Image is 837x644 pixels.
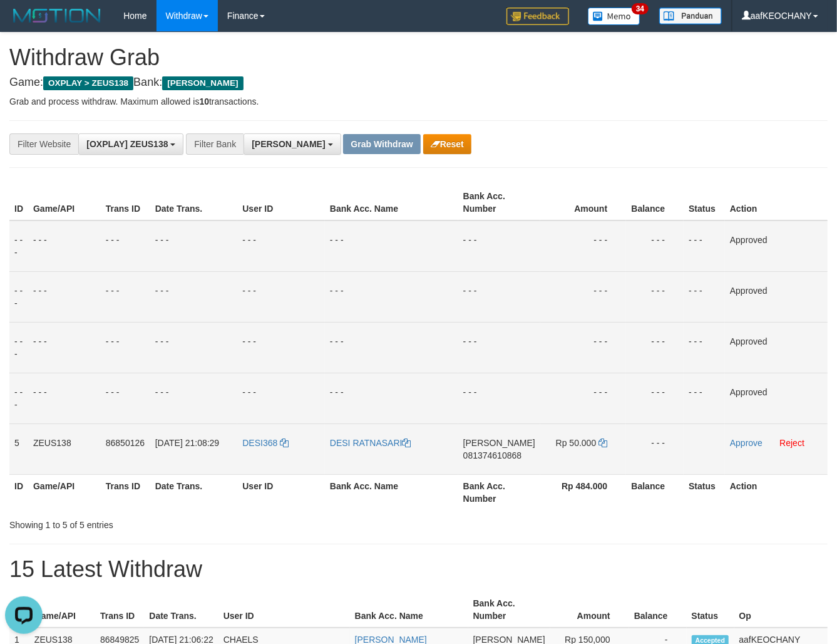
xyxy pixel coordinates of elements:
[28,474,101,510] th: Game/API
[325,271,458,322] td: - - -
[9,271,28,322] td: - - -
[458,373,540,423] td: - - -
[325,474,458,510] th: Bank Acc. Name
[684,221,725,272] td: - - -
[325,322,458,373] td: - - -
[9,6,105,25] img: MOTION_logo.png
[237,474,325,510] th: User ID
[687,592,734,628] th: Status
[325,221,458,272] td: - - -
[9,185,28,221] th: ID
[9,322,28,373] td: - - -
[199,96,209,106] strong: 10
[540,322,626,373] td: - - -
[101,271,150,322] td: - - -
[626,185,684,221] th: Balance
[458,185,540,221] th: Bank Acc. Number
[218,592,350,628] th: User ID
[242,438,289,448] a: DESI368
[9,76,828,89] h4: Game: Bank:
[9,373,28,423] td: - - -
[588,8,640,25] img: Button%20Memo.svg
[629,592,687,628] th: Balance
[9,133,78,155] div: Filter Website
[9,557,828,582] h1: 15 Latest Withdraw
[632,3,649,14] span: 34
[237,221,325,272] td: - - -
[9,423,28,474] td: 5
[626,373,684,423] td: - - -
[779,438,804,448] a: Reject
[684,322,725,373] td: - - -
[237,322,325,373] td: - - -
[684,185,725,221] th: Status
[458,474,540,510] th: Bank Acc. Number
[28,423,101,474] td: ZEUS138
[9,45,828,70] h1: Withdraw Grab
[598,438,607,448] a: Copy 50000 to clipboard
[237,373,325,423] td: - - -
[101,185,150,221] th: Trans ID
[150,185,238,221] th: Date Trans.
[242,438,277,448] span: DESI368
[550,592,629,628] th: Amount
[540,221,626,272] td: - - -
[626,271,684,322] td: - - -
[458,221,540,272] td: - - -
[725,474,828,510] th: Action
[9,474,28,510] th: ID
[458,322,540,373] td: - - -
[252,139,325,149] span: [PERSON_NAME]
[659,8,722,24] img: panduan.png
[626,221,684,272] td: - - -
[150,271,238,322] td: - - -
[725,373,828,423] td: Approved
[101,474,150,510] th: Trans ID
[330,438,411,448] a: DESI RATNASARI
[9,95,828,108] p: Grab and process withdraw. Maximum allowed is transactions.
[237,185,325,221] th: User ID
[423,134,471,154] button: Reset
[28,221,101,272] td: - - -
[28,322,101,373] td: - - -
[540,373,626,423] td: - - -
[28,185,101,221] th: Game/API
[325,185,458,221] th: Bank Acc. Name
[556,438,597,448] span: Rp 50.000
[106,438,145,448] span: 86850126
[725,322,828,373] td: Approved
[325,373,458,423] td: - - -
[237,271,325,322] td: - - -
[725,221,828,272] td: Approved
[506,8,569,25] img: Feedback.jpg
[684,373,725,423] td: - - -
[725,271,828,322] td: Approved
[28,373,101,423] td: - - -
[144,592,218,628] th: Date Trans.
[150,221,238,272] td: - - -
[155,438,219,448] span: [DATE] 21:08:29
[29,592,95,628] th: Game/API
[28,271,101,322] td: - - -
[101,373,150,423] td: - - -
[725,185,828,221] th: Action
[463,450,521,460] span: Copy 081374610868 to clipboard
[95,592,144,628] th: Trans ID
[734,592,828,628] th: Op
[5,5,43,43] button: Open LiveChat chat widget
[150,373,238,423] td: - - -
[540,185,626,221] th: Amount
[343,134,420,154] button: Grab Withdraw
[730,438,763,448] a: Approve
[540,271,626,322] td: - - -
[540,474,626,510] th: Rp 484.000
[626,474,684,510] th: Balance
[350,592,468,628] th: Bank Acc. Name
[463,438,535,448] span: [PERSON_NAME]
[9,514,339,531] div: Showing 1 to 5 of 5 entries
[626,423,684,474] td: - - -
[9,221,28,272] td: - - -
[244,133,341,155] button: [PERSON_NAME]
[150,474,238,510] th: Date Trans.
[684,474,725,510] th: Status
